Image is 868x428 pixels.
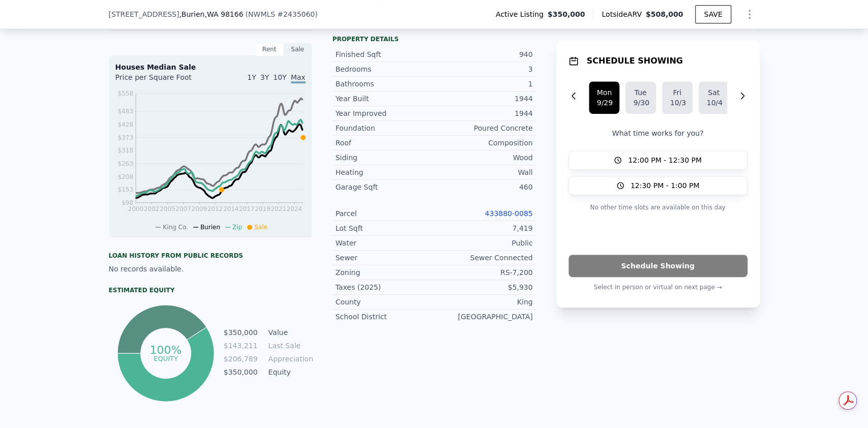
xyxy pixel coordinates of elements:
div: Composition [434,138,533,148]
tspan: 2002 [143,205,159,212]
div: King [434,297,533,307]
p: What time works for you? [568,128,747,138]
div: Houses Median Sale [115,62,306,72]
div: County [336,297,434,307]
tspan: $98 [122,199,133,206]
button: 12:00 PM - 12:30 PM [568,150,747,170]
div: 1944 [434,108,533,118]
tspan: 2017 [238,205,254,212]
div: Loan history from public records [109,252,312,260]
span: , WA 98166 [204,10,243,18]
span: [STREET_ADDRESS] [109,9,179,19]
div: Sewer Connected [434,253,533,263]
div: Public [434,238,533,248]
td: $143,211 [223,340,258,351]
tspan: $318 [117,147,133,154]
div: Garage Sqft [336,182,434,192]
div: School District [336,312,434,322]
div: 1 [434,79,533,89]
tspan: $153 [117,186,133,193]
span: 3Y [260,73,269,81]
tspan: $373 [117,134,133,141]
td: Appreciation [266,353,312,364]
div: 9/30 [634,98,648,108]
div: RS-7,200 [434,267,533,278]
tspan: 2019 [255,205,271,212]
span: Sale [254,224,267,231]
tspan: $263 [117,160,133,167]
span: Active Listing [496,9,548,19]
div: Rent [255,43,284,56]
tspan: $483 [117,108,133,115]
tspan: 2012 [207,205,223,212]
tspan: $428 [117,121,133,128]
div: Siding [336,152,434,163]
span: Max [291,73,306,83]
div: Estimated Equity [109,286,312,294]
div: 940 [434,49,533,59]
span: $350,000 [548,9,585,19]
div: Foundation [336,123,434,133]
div: Property details [333,35,536,43]
div: Price per Square Foot [115,72,211,88]
tspan: 2000 [128,205,143,212]
button: Sat10/4 [699,81,729,114]
div: Wall [434,167,533,177]
span: King Co. [163,224,188,231]
div: Taxes (2025) [336,282,434,292]
div: 10/4 [707,98,721,108]
tspan: 2021 [271,205,286,212]
div: Year Built [336,94,434,104]
td: Last Sale [266,340,312,351]
span: $508,000 [646,10,683,18]
a: 433880-0085 [485,209,532,218]
div: $5,930 [434,282,533,292]
button: Mon9/29 [589,81,619,114]
p: Select in person or virtual on next page → [568,281,747,293]
tspan: 2024 [286,205,302,212]
div: Water [336,238,434,248]
span: NWMLS [248,10,275,18]
button: Schedule Showing [568,255,747,277]
tspan: 2005 [160,205,175,212]
tspan: $558 [117,90,133,97]
div: Year Improved [336,108,434,118]
span: 10Y [273,73,286,81]
button: 12:30 PM - 1:00 PM [568,176,747,195]
tspan: equity [154,354,178,362]
span: # 2435060 [277,10,315,18]
div: 3 [434,64,533,74]
td: $350,000 [223,327,258,338]
div: Heating [336,167,434,177]
div: 460 [434,182,533,192]
div: 1944 [434,94,533,104]
div: Sewer [336,253,434,263]
span: Burien [200,224,220,231]
tspan: 2014 [223,205,238,212]
tspan: $208 [117,173,133,180]
button: SAVE [695,5,731,23]
span: , Burien [179,9,243,19]
span: Lotside ARV [602,9,645,19]
button: Fri10/3 [662,81,693,114]
span: Zip [232,224,242,231]
tspan: 2007 [175,205,191,212]
div: Parcel [336,208,434,219]
div: No records available. [109,264,312,274]
td: Equity [266,366,312,378]
div: [GEOGRAPHIC_DATA] [434,312,533,322]
div: Sat [707,87,721,98]
div: Wood [434,152,533,163]
div: Mon [597,87,611,98]
div: ( ) [246,9,318,19]
td: $350,000 [223,366,258,378]
div: Bedrooms [336,64,434,74]
tspan: 100% [150,344,182,356]
div: 7,419 [434,223,533,233]
tspan: 2009 [191,205,207,212]
div: Zoning [336,267,434,278]
span: 12:00 PM - 12:30 PM [628,155,702,165]
td: Value [266,327,312,338]
div: Finished Sqft [336,49,434,59]
div: Sale [284,43,312,56]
